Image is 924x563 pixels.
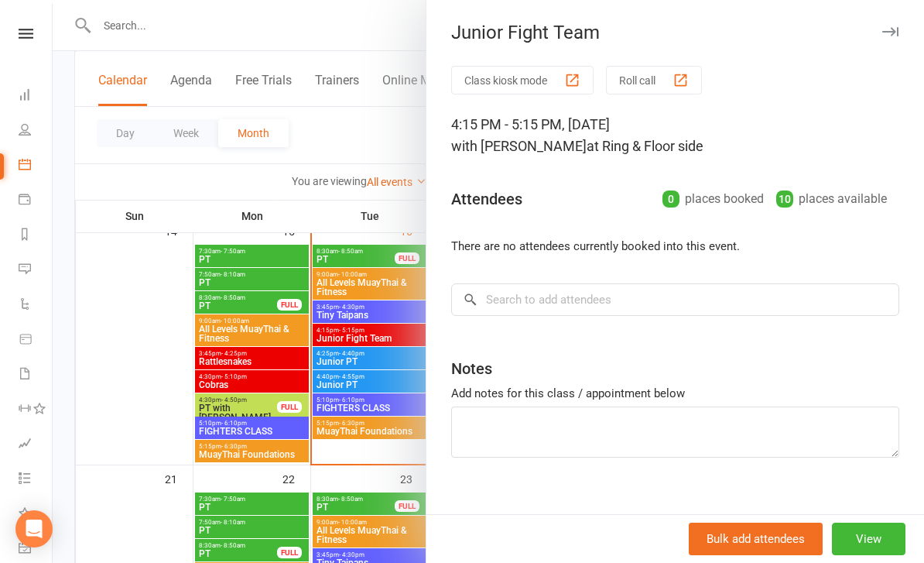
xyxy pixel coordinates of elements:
div: places available [776,188,887,210]
div: 4:15 PM - 5:15 PM, [DATE] [451,114,899,157]
div: Add notes for this class / appointment below [451,384,899,403]
button: Roll call [606,66,702,94]
a: Payments [19,184,53,218]
a: What's New [19,497,53,532]
a: People [19,114,53,149]
li: There are no attendees currently booked into this event. [451,237,899,256]
a: Reports [19,218,53,253]
a: Assessments [19,427,53,462]
div: Junior Fight Team [426,22,924,43]
button: Class kiosk mode [451,66,594,94]
button: View [832,523,905,555]
div: Open Intercom Messenger [15,510,53,548]
span: at Ring & Floor side [587,138,703,154]
div: 0 [662,191,679,208]
button: Bulk add attendees [689,523,823,555]
a: Product Sales [19,323,53,358]
span: with [PERSON_NAME] [451,138,587,154]
div: Notes [451,358,492,379]
a: Calendar [19,149,53,184]
div: places booked [662,188,764,210]
a: Dashboard [19,79,53,114]
div: 10 [776,191,793,208]
div: Attendees [451,188,522,210]
input: Search to add attendees [451,283,899,316]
